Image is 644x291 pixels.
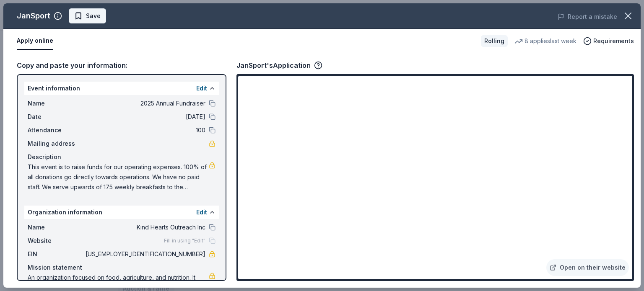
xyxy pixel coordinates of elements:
[28,236,84,246] span: Website
[84,249,205,259] span: [US_EMPLOYER_IDENTIFICATION_NUMBER]
[28,249,84,259] span: EIN
[196,207,207,217] button: Edit
[69,8,106,23] button: Save
[84,112,205,122] span: [DATE]
[236,60,322,71] div: JanSport's Application
[28,125,84,135] span: Attendance
[28,152,216,162] div: Description
[24,206,219,219] div: Organization information
[164,237,205,244] span: Fill in using "Edit"
[17,60,226,71] div: Copy and paste your information:
[558,12,617,22] button: Report a mistake
[28,139,84,149] span: Mailing address
[17,32,53,50] button: Apply online
[86,11,101,21] span: Save
[24,82,219,95] div: Event information
[84,222,205,232] span: Kind Hearts Outreach Inc
[593,36,634,46] span: Requirements
[514,36,576,46] div: 8 applies last week
[481,35,508,47] div: Rolling
[84,125,205,135] span: 100
[28,263,216,273] div: Mission statement
[28,98,84,108] span: Name
[583,36,634,46] button: Requirements
[196,83,207,93] button: Edit
[84,98,205,108] span: 2025 Annual Fundraiser
[17,9,50,23] div: JanSport
[28,112,84,122] span: Date
[28,222,84,232] span: Name
[546,259,629,276] a: Open on their website
[28,162,209,192] span: This event is to raise funds for our operating expenses. 100% of all donations go directly toward...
